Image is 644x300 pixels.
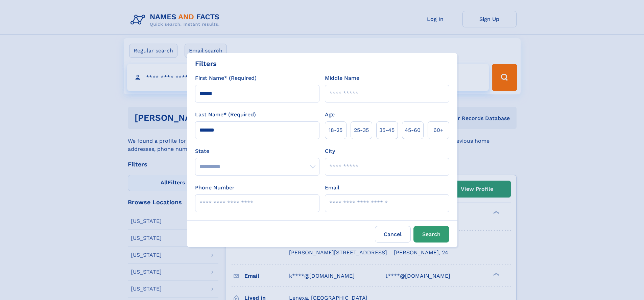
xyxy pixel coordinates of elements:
[329,126,342,134] span: 18‑25
[413,226,449,243] button: Search
[354,126,369,134] span: 25‑35
[195,111,256,119] label: Last Name* (Required)
[195,74,257,82] label: First Name* (Required)
[405,126,421,134] span: 45‑60
[195,184,235,192] label: Phone Number
[325,111,335,119] label: Age
[325,147,335,155] label: City
[325,184,339,192] label: Email
[433,126,444,134] span: 60+
[325,74,359,82] label: Middle Name
[379,126,395,134] span: 35‑45
[195,147,319,155] label: State
[375,226,411,243] label: Cancel
[195,59,217,69] div: Filters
